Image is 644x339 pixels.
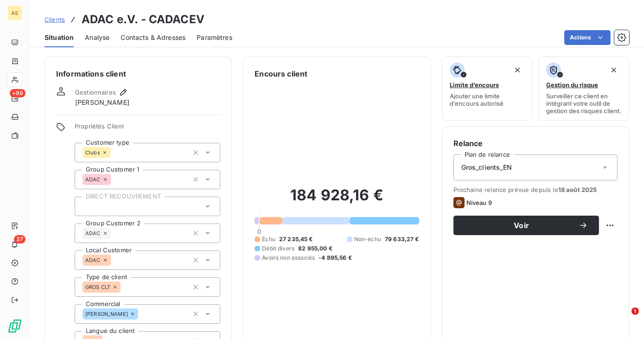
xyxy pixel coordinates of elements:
button: Gestion du risqueSurveiller ce client en intégrant votre outil de gestion des risques client. [538,57,629,121]
span: Voir [465,222,579,229]
span: 37 [14,235,26,243]
span: Débit divers [262,244,294,253]
input: Ajouter une valeur [111,256,118,264]
iframe: Intercom live chat [612,307,635,330]
div: AS [7,6,22,20]
h6: Relance [453,138,618,149]
input: Ajouter une valeur [138,310,146,318]
span: ADAC [85,230,101,236]
span: Surveiller ce client en intégrant votre outil de gestion des risques client. [546,92,621,115]
span: 79 633,27 € [385,235,419,243]
span: Clubs [85,150,100,155]
span: Échu [262,235,275,243]
button: Limite d’encoursAjouter une limite d’encours autorisé [442,57,533,121]
span: Avoirs non associés [262,254,315,262]
span: 82 955,00 € [298,244,332,253]
h6: Informations client [56,68,220,79]
span: +99 [10,89,26,97]
h3: ADAC e.V. - CADACEV [82,11,204,28]
span: Contacts & Adresses [121,33,185,42]
span: GROS CLT [85,284,110,290]
span: Propriétés Client [75,122,220,135]
input: Ajouter une valeur [121,283,128,291]
span: 0 [257,228,261,235]
input: Ajouter une valeur [83,202,90,211]
span: ADAC [85,177,101,182]
span: Gros_clients_EN [461,163,512,172]
button: Voir [453,216,599,235]
input: Ajouter une valeur [111,229,118,237]
span: Paramètres [197,33,232,42]
span: Limite d’encours [450,81,499,89]
input: Ajouter une valeur [110,148,118,157]
span: 18 août 2025 [558,186,597,193]
span: ADAC [85,257,101,263]
span: 27 235,45 € [279,235,313,243]
img: Logo LeanPay [7,319,22,333]
h2: 184 928,16 € [255,186,419,214]
a: Clients [45,15,65,24]
span: [PERSON_NAME] [85,311,128,317]
span: Gestion du risque [546,81,598,89]
span: -4 895,56 € [319,254,352,262]
span: Ajouter une limite d’encours autorisé [450,92,525,107]
span: Analyse [85,33,109,42]
span: Non-échu [354,235,381,243]
span: Gestionnaires [75,89,116,96]
span: Clients [45,16,65,23]
span: [PERSON_NAME] [75,98,129,107]
input: Ajouter une valeur [111,175,118,184]
span: Niveau 9 [466,199,492,206]
span: Situation [45,33,74,42]
span: Prochaine relance prévue depuis le [453,186,618,193]
span: 1 [631,307,639,315]
h6: Encours client [255,68,307,79]
button: Actions [564,30,611,45]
